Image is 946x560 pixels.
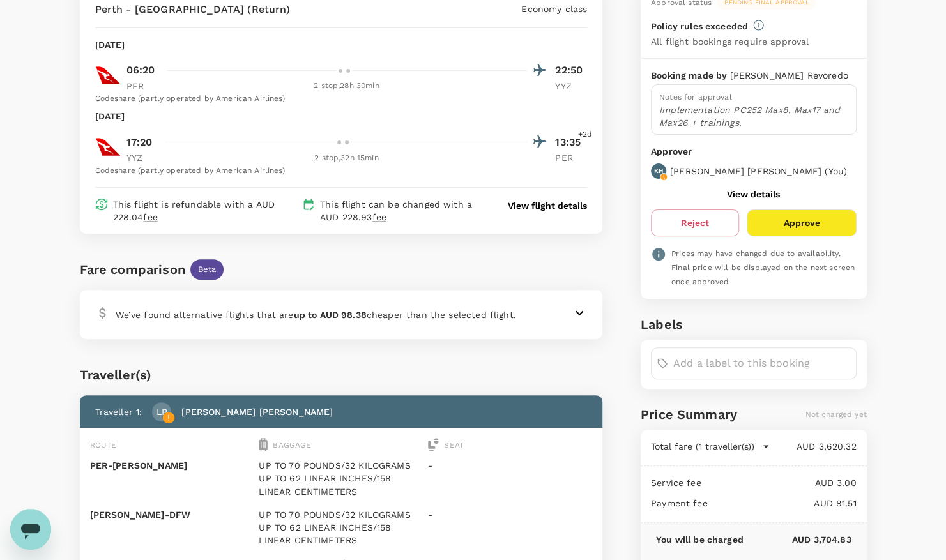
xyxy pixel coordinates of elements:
img: baggage-icon [259,438,268,451]
div: Traveller(s) [80,365,603,385]
p: Traveller 1 : [95,405,142,418]
p: You will be charged [656,533,744,546]
p: This flight can be changed with a AUD 228.93 [320,198,484,223]
p: KH [654,167,663,176]
p: LR [156,405,167,418]
div: 2 stop , 32h 15min [166,152,528,165]
button: View flight details [508,199,587,212]
p: - [428,459,592,472]
p: This flight is refundable with a AUD 228.04 [113,198,297,223]
button: Approve [747,209,856,236]
p: YYZ [126,151,158,164]
span: Route [90,441,117,450]
p: AUD 3,704.83 [744,533,851,546]
p: [PERSON_NAME] [PERSON_NAME] [181,405,333,418]
p: Service fee [651,476,701,489]
p: Payment fee [651,497,708,510]
span: fee [372,212,386,222]
p: AUD 3,620.32 [770,440,857,453]
p: Implementation PC252 Max8, Max17 and Max26 + trainings. [659,103,848,129]
p: Booking made by [651,69,729,82]
h6: Labels [641,314,867,335]
div: Codeshare (partly operated by American Airlines) [95,165,588,178]
p: [PERSON_NAME] [PERSON_NAME] ( You ) [670,165,847,178]
p: Policy rules exceeded [651,20,748,33]
span: Beta [190,264,224,276]
img: QF [95,134,121,160]
button: Total fare (1 traveller(s)) [651,440,770,453]
p: 17:20 [126,135,153,150]
p: [DATE] [95,110,125,123]
p: Perth - [GEOGRAPHIC_DATA] (Return) [95,2,290,17]
iframe: Button to launch messaging window [10,509,51,550]
p: AUD 3.00 [701,476,857,489]
p: All flight bookings require approval [651,35,809,48]
p: Total fare (1 traveller(s)) [651,440,754,453]
span: Seat [444,441,464,450]
p: Approver [651,145,857,158]
p: - [428,508,592,521]
p: We’ve found alternative flights that are cheaper than the selected flight. [116,308,516,321]
button: Reject [651,209,739,236]
p: [DATE] [95,38,125,51]
div: Fare comparison [80,259,185,280]
span: Notes for approval [659,93,732,102]
p: UP TO 70 POUNDS/32 KILOGRAMS UP TO 62 LINEAR INCHES/158 LINEAR CENTIMETERS [259,508,423,547]
p: Economy class [521,3,587,15]
p: 06:20 [126,63,155,78]
div: Codeshare (partly operated by American Airlines) [95,93,588,105]
img: QF [95,63,121,88]
span: Prices may have changed due to availability. Final price will be displayed on the next screen onc... [671,249,855,286]
span: +2d [578,128,592,141]
p: UP TO 70 POUNDS/32 KILOGRAMS UP TO 62 LINEAR INCHES/158 LINEAR CENTIMETERS [259,459,423,497]
p: PER - [PERSON_NAME] [90,459,254,472]
p: [PERSON_NAME] Revoredo [729,69,848,82]
p: PER [126,80,158,93]
input: Add a label to this booking [673,353,851,374]
b: up to AUD 98.38 [294,310,367,320]
h6: Price Summary [641,404,737,425]
p: 13:35 [555,135,587,150]
div: 2 stop , 28h 30min [166,80,528,93]
p: AUD 81.51 [708,497,857,510]
button: View details [727,189,780,199]
p: PER [555,151,587,164]
img: seat-icon [428,438,439,451]
span: Baggage [273,441,311,450]
p: 22:50 [555,63,587,78]
span: fee [143,212,157,222]
span: Not charged yet [805,410,866,419]
p: [PERSON_NAME] - DFW [90,508,254,521]
p: YYZ [555,80,587,93]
